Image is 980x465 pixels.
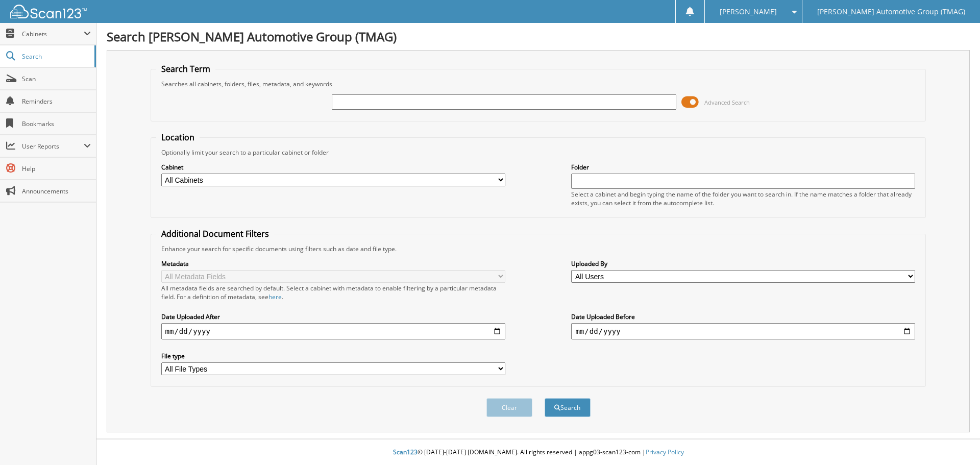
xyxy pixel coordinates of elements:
span: [PERSON_NAME] [720,9,777,15]
span: Reminders [22,97,91,106]
label: Date Uploaded After [161,312,505,321]
button: Search [545,398,591,417]
legend: Location [156,132,200,143]
label: Cabinet [161,163,505,172]
button: Clear [486,398,532,417]
a: Privacy Policy [646,448,684,456]
img: scan123-logo-white.svg [10,5,87,18]
span: Cabinets [22,30,84,38]
div: © [DATE]-[DATE] [DOMAIN_NAME]. All rights reserved | appg03-scan123-com | [96,440,980,465]
label: File type [161,352,505,360]
div: Enhance your search for specific documents using filters such as date and file type. [156,244,921,253]
span: [PERSON_NAME] Automotive Group (TMAG) [817,9,965,15]
span: Help [22,164,91,173]
span: Bookmarks [22,119,91,128]
span: Advanced Search [704,99,750,106]
label: Uploaded By [571,259,915,268]
label: Metadata [161,259,505,268]
label: Date Uploaded Before [571,312,915,321]
div: Optionally limit your search to a particular cabinet or folder [156,148,921,157]
legend: Search Term [156,63,215,75]
span: Scan123 [393,448,418,456]
label: Folder [571,163,915,172]
span: Scan [22,75,91,83]
span: Search [22,52,89,61]
input: start [161,323,505,339]
a: here [268,292,282,301]
span: User Reports [22,142,84,151]
div: Select a cabinet and begin typing the name of the folder you want to search in. If the name match... [571,190,915,207]
div: Searches all cabinets, folders, files, metadata, and keywords [156,80,921,88]
input: end [571,323,915,339]
div: All metadata fields are searched by default. Select a cabinet with metadata to enable filtering b... [161,284,505,301]
legend: Additional Document Filters [156,228,274,239]
h1: Search [PERSON_NAME] Automotive Group (TMAG) [107,28,970,45]
span: Announcements [22,187,91,195]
